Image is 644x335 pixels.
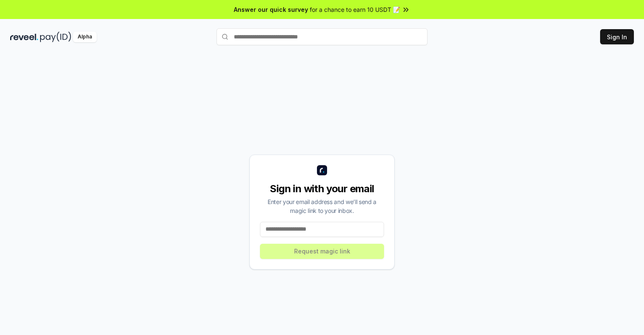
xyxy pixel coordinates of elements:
[260,182,384,196] div: Sign in with your email
[73,32,97,42] div: Alpha
[317,165,327,175] img: logo_small
[234,5,308,14] span: Answer our quick survey
[310,5,400,14] span: for a chance to earn 10 USDT 📝
[40,32,71,42] img: pay_id
[10,32,38,42] img: reveel_dark
[260,197,384,215] div: Enter your email address and we’ll send a magic link to your inbox.
[600,29,634,44] button: Sign In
